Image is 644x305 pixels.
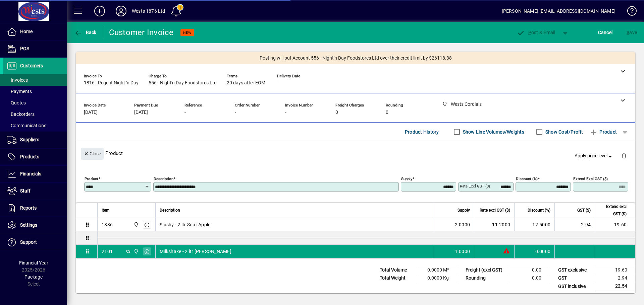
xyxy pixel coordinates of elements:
[575,152,613,159] span: Apply price level
[24,274,43,280] span: Package
[3,41,67,57] a: POS
[554,218,595,231] td: 2.94
[20,239,37,245] span: Support
[76,141,635,165] div: Product
[502,6,615,16] div: [PERSON_NAME] [EMAIL_ADDRESS][DOMAIN_NAME]
[598,27,613,38] span: Cancel
[285,110,286,115] span: -
[20,137,39,142] span: Suppliers
[555,274,595,282] td: GST
[20,29,33,34] span: Home
[417,274,457,282] td: 0.0000 Kg
[462,274,509,282] td: Rounding
[72,26,98,39] button: Back
[590,127,617,137] span: Product
[20,46,29,51] span: POS
[335,110,338,115] span: 0
[586,126,620,138] button: Product
[3,23,67,40] a: Home
[514,245,554,258] td: 0.0000
[102,221,113,228] div: 1836
[3,217,67,234] a: Settings
[595,266,635,274] td: 19.60
[402,126,442,138] button: Product History
[595,274,635,282] td: 2.94
[3,86,67,97] a: Payments
[577,207,591,214] span: GST ($)
[3,132,67,148] a: Suppliers
[3,149,67,165] a: Products
[109,27,174,38] div: Customer Invoice
[517,30,555,35] span: ost & Email
[514,218,554,231] td: 12.5000
[573,176,608,181] mat-label: Extend excl GST ($)
[3,234,67,251] a: Support
[160,207,180,214] span: Description
[596,26,614,39] button: Cancel
[462,266,509,274] td: Freight (excl GST)
[277,80,278,86] span: -
[74,30,97,35] span: Back
[85,176,98,181] mat-label: Product
[625,26,639,39] button: Save
[460,184,490,188] mat-label: Rate excl GST ($)
[20,205,37,211] span: Reports
[478,221,510,228] div: 11.2000
[3,200,67,217] a: Reports
[132,6,165,16] div: Wests 1876 Ltd
[20,188,31,194] span: Staff
[20,171,41,176] span: Financials
[7,77,28,83] span: Invoices
[134,110,148,115] span: [DATE]
[455,248,470,255] span: 1.0000
[555,266,595,274] td: GST exclusive
[110,5,132,17] button: Profile
[7,123,46,128] span: Communications
[84,148,101,159] span: Close
[572,150,616,162] button: Apply price level
[81,148,104,160] button: Close
[20,154,39,159] span: Products
[595,282,635,291] td: 22.54
[260,55,452,62] span: Posting will put Account 556 - Night'n Day Foodstores Ltd over their credit limit by $26118.38
[183,30,192,35] span: NEW
[509,266,549,274] td: 0.00
[405,127,439,137] span: Product History
[417,266,457,274] td: 0.0000 M³
[149,80,217,86] span: 556 - Night'n Day Foodstores Ltd
[376,266,417,274] td: Total Volume
[160,248,231,255] span: Milkshake - 2 ltr [PERSON_NAME]
[227,80,265,86] span: 20 days after EOM
[132,221,140,228] span: Wests Cordials
[7,111,35,117] span: Backorders
[595,218,635,231] td: 19.60
[528,207,550,214] span: Discount (%)
[160,221,210,228] span: Slushy - 2 ltr Sour Apple
[376,274,417,282] td: Total Weight
[84,80,139,86] span: 1816 - Regent Night 'n Day
[401,176,412,181] mat-label: Supply
[599,203,627,218] span: Extend excl GST ($)
[3,120,67,131] a: Communications
[622,1,636,23] a: Knowledge Base
[3,183,67,200] a: Staff
[528,30,531,35] span: P
[627,30,629,35] span: S
[480,207,510,214] span: Rate excl GST ($)
[462,129,524,135] label: Show Line Volumes/Weights
[627,27,637,38] span: ave
[19,260,48,265] span: Financial Year
[509,274,549,282] td: 0.00
[616,153,632,159] app-page-header-button: Delete
[3,166,67,182] a: Financials
[89,5,110,17] button: Add
[513,26,559,39] button: Post & Email
[3,108,67,120] a: Backorders
[154,176,173,181] mat-label: Description
[20,63,43,68] span: Customers
[102,248,113,255] div: 2101
[67,26,104,39] app-page-header-button: Back
[3,74,67,86] a: Invoices
[102,207,110,214] span: Item
[7,100,26,105] span: Quotes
